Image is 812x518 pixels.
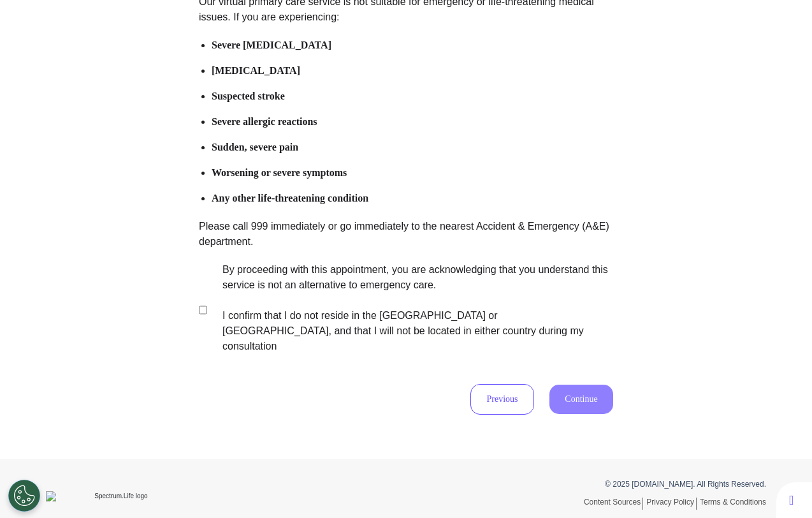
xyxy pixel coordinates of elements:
b: Severe allergic reactions [212,116,317,127]
button: Open Preferences [8,480,40,512]
b: Any other life-threatening condition [212,193,368,204]
p: Please call 999 immediately or go immediately to the nearest Accident & Emergency (A&E) department. [199,219,613,249]
button: Previous [470,384,534,415]
img: Spectrum.Life logo [46,491,186,501]
p: © 2025 [DOMAIN_NAME]. All Rights Reserved. [416,478,766,490]
button: Continue [549,385,613,414]
a: Content Sources [584,498,643,510]
a: Privacy Policy [646,498,697,510]
b: [MEDICAL_DATA] [212,65,300,76]
a: Terms & Conditions [700,498,766,507]
label: By proceeding with this appointment, you are acknowledging that you understand this service is no... [210,262,609,354]
b: Suspected stroke [212,91,285,101]
b: Severe [MEDICAL_DATA] [212,40,331,50]
b: Worsening or severe symptoms [212,167,347,178]
b: Sudden, severe pain [212,142,298,152]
